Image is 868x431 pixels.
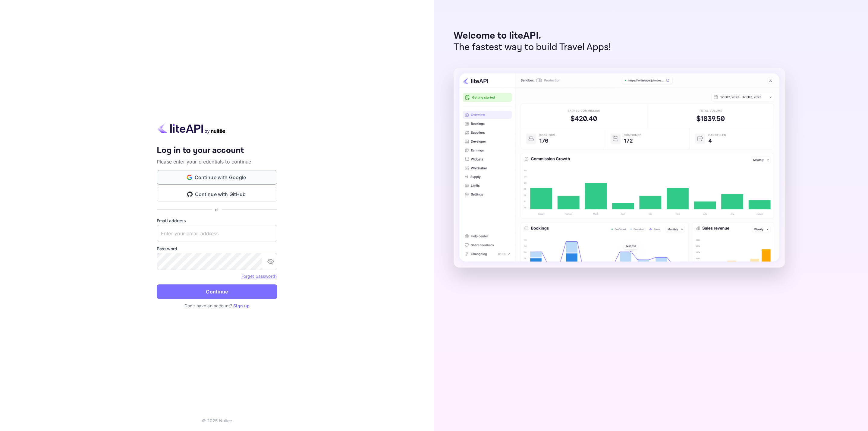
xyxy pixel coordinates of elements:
button: Continue with Google [157,170,277,185]
p: The fastest way to build Travel Apps! [454,42,611,53]
a: Sign up [233,303,250,308]
h4: Log in to your account [157,145,277,156]
a: Forget password? [241,274,277,279]
label: Password [157,246,277,252]
input: Enter your email address [157,225,277,242]
button: toggle password visibility [265,255,277,268]
img: liteapi [157,122,226,134]
a: Forget password? [241,273,277,279]
img: liteAPI Dashboard Preview [454,68,785,268]
p: Don't have an account? [157,303,277,309]
p: Please enter your credentials to continue [157,158,277,165]
label: Email address [157,217,277,224]
p: Welcome to liteAPI. [454,30,611,42]
p: or [215,206,219,213]
button: Continue [157,284,277,299]
button: Continue with GitHub [157,187,277,201]
p: © 2025 Nuitee [202,417,232,424]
